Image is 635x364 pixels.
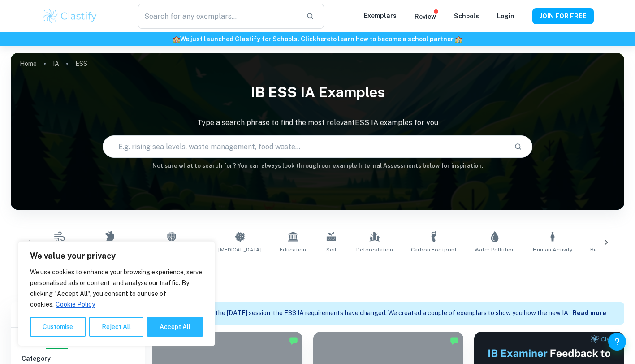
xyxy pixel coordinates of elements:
[11,302,145,327] h6: Filter exemplars
[175,308,572,318] p: Starting from the [DATE] session, the ESS IA requirements have changed. We created a couple of ex...
[42,7,99,25] img: Clastify logo
[173,35,180,43] span: 🏫
[11,117,624,128] p: Type a search phrase to find the most relevant ESS IA examples for you
[30,317,86,337] button: Customise
[475,246,515,254] span: Water Pollution
[18,241,215,346] div: We value your privacy
[364,11,397,21] p: Exemplars
[590,246,621,254] span: Biodiversity
[411,246,457,254] span: Carbon Footprint
[75,59,87,69] p: ESS
[11,161,624,170] h6: Not sure what to search for? You can always look through our example Internal Assessments below f...
[138,4,298,29] input: Search for any exemplars...
[218,246,262,254] span: [MEDICAL_DATA]
[53,57,59,70] a: IA
[415,12,436,22] p: Review
[316,35,330,43] a: here
[280,246,306,254] span: Education
[455,35,462,43] span: 🏫
[11,78,624,107] h1: IB ESS IA examples
[608,333,626,351] button: Help and Feedback
[89,317,143,337] button: Reject All
[450,336,459,345] img: Marked
[454,13,479,20] a: Schools
[20,57,37,70] a: Home
[30,267,203,310] p: We use cookies to enhance your browsing experience, serve personalised ads or content, and analys...
[326,246,337,254] span: Soil
[41,264,593,281] h1: All ESS IA Examples
[356,246,393,254] span: Deforestation
[497,13,514,20] a: Login
[510,139,526,154] button: Search
[532,8,594,24] button: JOIN FOR FREE
[147,317,203,337] button: Accept All
[572,309,606,316] b: Read more
[533,246,572,254] span: Human Activity
[30,251,203,261] p: We value your privacy
[103,134,506,159] input: E.g. rising sea levels, waste management, food waste...
[289,336,298,345] img: Marked
[2,34,633,44] h6: We just launched Clastify for Schools. Click to learn how to become a school partner.
[22,354,134,364] h6: Category
[55,300,95,308] a: Cookie Policy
